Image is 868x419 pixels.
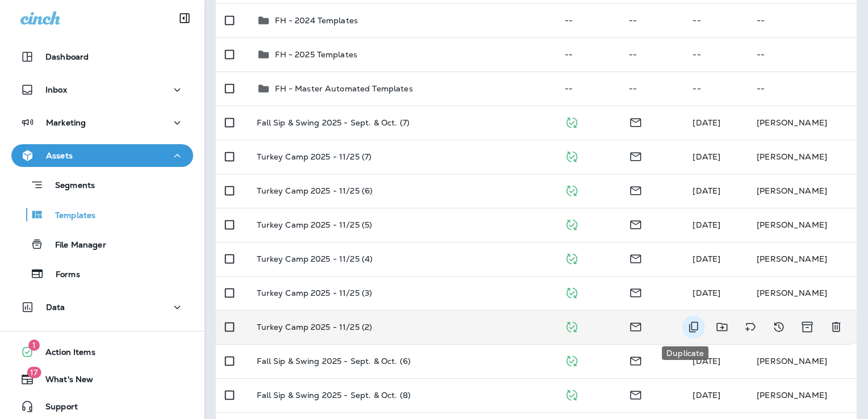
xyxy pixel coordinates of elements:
[11,395,193,418] button: Support
[692,254,720,264] span: Caitlin Wilson
[629,321,642,331] span: Email
[556,72,620,106] td: --
[748,72,857,106] td: --
[257,391,411,400] p: Fall Sip & Swing 2025 - Sept. & Oct. (8)
[692,152,720,162] span: Caitlin Wilson
[169,7,201,30] button: Collapse Sidebar
[629,116,642,127] span: Email
[257,152,372,161] p: Turkey Camp 2025 - 11/25 (7)
[11,232,193,256] button: File Manager
[44,181,95,192] p: Segments
[11,368,193,391] button: 17What's New
[11,341,193,363] button: 1Action Items
[11,203,193,227] button: Templates
[565,219,579,229] span: Published
[11,111,193,134] button: Marketing
[11,296,193,319] button: Data
[629,355,642,365] span: Email
[629,219,642,229] span: Email
[620,37,684,72] td: --
[27,367,41,378] span: 17
[257,220,372,229] p: Turkey Camp 2025 - 11/25 (5)
[45,85,67,94] p: Inbox
[257,118,410,127] p: Fall Sip & Swing 2025 - Sept. & Oct. (7)
[662,346,708,360] div: Duplicate
[565,355,579,365] span: Published
[629,150,642,161] span: Email
[629,389,642,399] span: Email
[748,3,857,37] td: --
[683,3,748,37] td: --
[692,118,720,128] span: Caitlin Wilson
[257,186,373,195] p: Turkey Camp 2025 - 11/25 (6)
[565,389,579,399] span: Published
[748,378,857,412] td: [PERSON_NAME]
[692,288,720,298] span: Caitlin Wilson
[748,208,857,242] td: [PERSON_NAME]
[257,288,372,298] p: Turkey Camp 2025 - 11/25 (3)
[28,340,40,351] span: 1
[692,186,720,196] span: Caitlin Wilson
[825,316,848,338] button: Delete
[11,144,193,167] button: Assets
[257,357,411,366] p: Fall Sip & Swing 2025 - Sept. & Oct. (6)
[692,220,720,230] span: Caitlin Wilson
[11,173,193,197] button: Segments
[34,347,95,361] span: Action Items
[565,321,579,331] span: Published
[620,72,684,106] td: --
[44,270,80,280] p: Forms
[748,37,857,72] td: --
[257,322,372,332] p: Turkey Camp 2025 - 11/25 (2)
[683,37,748,72] td: --
[275,84,412,93] p: FH - Master Automated Templates
[748,242,857,276] td: [PERSON_NAME]
[34,375,93,388] span: What's New
[748,140,857,174] td: [PERSON_NAME]
[629,185,642,195] span: Email
[275,16,358,25] p: FH - 2024 Templates
[767,316,790,338] button: View Changelog
[44,240,106,251] p: File Manager
[556,3,620,37] td: --
[748,276,857,310] td: [PERSON_NAME]
[11,78,193,101] button: Inbox
[556,37,620,72] td: --
[565,150,579,161] span: Published
[629,287,642,297] span: Email
[44,211,95,221] p: Templates
[683,72,748,106] td: --
[34,402,78,416] span: Support
[692,356,720,366] span: Caitlin Wilson
[682,316,705,338] button: Duplicate
[739,316,762,338] button: Add tags
[692,390,720,400] span: Caitlin Wilson
[46,151,73,160] p: Assets
[11,262,193,286] button: Forms
[565,287,579,297] span: Published
[796,316,819,338] button: Archive
[629,253,642,263] span: Email
[257,254,373,263] p: Turkey Camp 2025 - 11/25 (4)
[46,303,65,312] p: Data
[45,52,89,61] p: Dashboard
[748,174,857,208] td: [PERSON_NAME]
[11,45,193,68] button: Dashboard
[620,3,684,37] td: --
[711,316,733,338] button: Move to folder
[565,185,579,195] span: Published
[565,253,579,263] span: Published
[275,50,357,59] p: FH - 2025 Templates
[748,106,857,140] td: [PERSON_NAME]
[565,116,579,127] span: Published
[46,118,86,127] p: Marketing
[748,344,857,378] td: [PERSON_NAME]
